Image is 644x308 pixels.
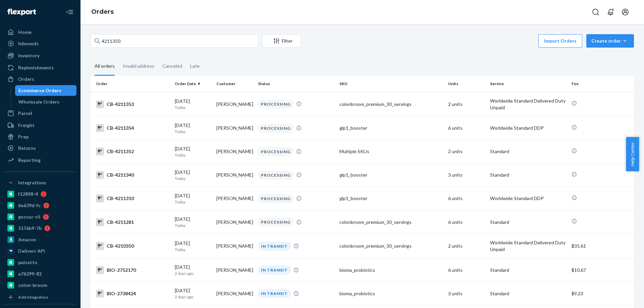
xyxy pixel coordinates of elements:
div: glp1_booster [339,172,443,178]
div: Prep [18,133,29,140]
td: [PERSON_NAME] [214,92,255,116]
div: Add Integration [18,294,48,300]
td: 2 units [445,234,487,258]
td: 2 units [445,140,487,163]
div: Amazon [18,236,36,243]
p: Today [175,176,211,181]
div: [DATE] [175,122,211,134]
a: Amazon [4,234,76,245]
div: bioma_probiotics [339,290,443,297]
td: 6 units [445,116,487,140]
button: Open Search Box [589,5,602,19]
div: bioma_probiotics [339,267,443,273]
div: Orders [18,76,34,82]
div: PROCESSING [258,171,293,180]
a: Prep [4,131,76,142]
a: Replenishments [4,62,76,73]
div: [DATE] [175,169,211,181]
div: CB-4211354 [96,124,169,132]
div: IN TRANSIT [258,289,291,298]
p: Today [175,152,211,158]
div: Inventory [18,52,40,59]
th: SKU [337,76,445,92]
div: Home [18,29,32,36]
div: colon-broom [18,282,47,289]
div: CB-4211353 [96,100,169,108]
p: Worldwide Standard DDP [490,195,566,202]
a: a76299-82 [4,268,76,279]
button: Open notifications [604,5,617,19]
div: a76299-82 [18,270,42,277]
div: Invalid address [123,57,154,75]
a: 6e639d-fc [4,200,76,211]
button: Open account menu [619,5,632,19]
div: PROCESSING [258,218,293,227]
div: f12898-4 [18,191,38,197]
div: Freight [18,122,35,129]
div: Late [190,57,200,75]
a: colon-broom [4,280,76,291]
div: Create order [591,38,629,44]
div: Inbounds [18,40,39,47]
a: pulsetto [4,257,76,268]
td: 6 units [445,210,487,234]
th: Status [255,76,337,92]
div: 5176b9-7b [18,225,42,232]
p: Today [175,129,211,134]
ol: breadcrumbs [86,2,119,22]
p: Today [175,199,211,205]
a: Orders [91,8,114,15]
th: Order [91,76,172,92]
div: PROCESSING [258,147,293,156]
div: [DATE] [175,145,211,158]
div: BIO-2738424 [96,290,169,298]
th: Service [487,76,569,92]
a: Parcel [4,108,76,119]
div: [DATE] [175,240,211,252]
div: CB-4211310 [96,194,169,202]
p: Standard [490,219,566,226]
p: Today [175,105,211,110]
div: [DATE] [175,216,211,228]
td: 2 units [445,92,487,116]
p: 2 days ago [175,294,211,300]
td: [PERSON_NAME] [214,234,255,258]
button: Integrations [4,177,76,188]
div: Filter [263,38,301,44]
td: [PERSON_NAME] [214,187,255,210]
td: 3 units [445,163,487,187]
a: Ecommerce Orders [15,85,77,96]
p: 2 days ago [175,270,211,276]
button: Help Center [626,137,639,171]
div: [DATE] [175,98,211,110]
div: CB-4211352 [96,147,169,156]
a: Home [4,27,76,38]
td: [PERSON_NAME] [214,282,255,305]
a: Inbounds [4,38,76,49]
a: Orders [4,74,76,84]
a: Inventory [4,50,76,61]
div: Canceled [162,57,182,75]
p: Standard [490,172,566,178]
div: CB-4210350 [96,242,169,250]
div: [DATE] [175,287,211,300]
a: Freight [4,120,76,131]
td: Multiple SKUs [337,140,445,163]
td: $10.67 [569,258,634,282]
div: 6e639d-fc [18,202,41,209]
a: Deliverr API [4,246,76,256]
button: Close Navigation [63,5,76,19]
img: Flexport logo [7,9,36,15]
a: Reporting [4,155,76,166]
input: Search orders [91,34,258,48]
div: Reporting [18,157,41,164]
td: [PERSON_NAME] [214,116,255,140]
p: Standard [490,290,566,297]
p: Standard [490,148,566,155]
p: Standard [490,267,566,273]
div: PROCESSING [258,124,293,133]
button: Filter [262,34,301,48]
div: pulsetto [18,259,38,266]
button: Import Orders [538,34,582,48]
